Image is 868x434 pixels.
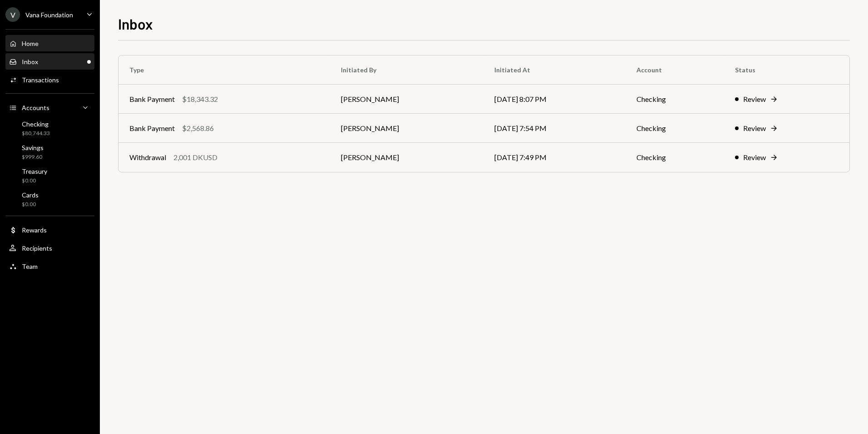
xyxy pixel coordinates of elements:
[5,7,20,22] div: V
[5,222,94,238] a: Rewards
[483,143,626,172] td: [DATE] 7:49 PM
[5,53,94,70] a: Inbox
[724,56,849,85] th: Status
[25,11,73,19] div: Vana Foundation
[22,191,39,199] div: Cards
[22,153,44,161] div: $999.60
[5,240,94,256] a: Recipients
[129,94,175,105] div: Bank Payment
[22,76,59,84] div: Transactions
[330,143,483,172] td: [PERSON_NAME]
[5,165,94,187] a: Treasury$0.00
[22,40,39,47] div: Home
[129,123,175,134] div: Bank Payment
[743,152,766,163] div: Review
[5,188,94,210] a: Cards$0.00
[22,120,50,128] div: Checking
[5,117,94,139] a: Checking$80,744.33
[22,130,50,137] div: $80,744.33
[22,167,47,175] div: Treasury
[118,15,153,33] h1: Inbox
[626,56,724,85] th: Account
[5,71,94,88] a: Transactions
[182,94,218,105] div: $18,343.32
[182,123,214,134] div: $2,568.86
[22,58,38,66] div: Inbox
[22,144,44,151] div: Savings
[5,99,94,116] a: Accounts
[483,56,626,85] th: Initiated At
[129,152,166,163] div: Withdrawal
[483,85,626,114] td: [DATE] 8:07 PM
[5,141,94,163] a: Savings$999.60
[330,85,483,114] td: [PERSON_NAME]
[5,258,94,274] a: Team
[118,56,330,85] th: Type
[483,114,626,143] td: [DATE] 7:54 PM
[22,262,38,270] div: Team
[743,94,766,105] div: Review
[22,201,39,208] div: $0.00
[22,244,52,252] div: Recipients
[22,226,47,234] div: Rewards
[626,85,724,114] td: Checking
[743,123,766,134] div: Review
[626,143,724,172] td: Checking
[173,152,217,163] div: 2,001 DKUSD
[22,104,49,111] div: Accounts
[5,35,94,51] a: Home
[626,114,724,143] td: Checking
[330,56,483,85] th: Initiated By
[330,114,483,143] td: [PERSON_NAME]
[22,177,47,185] div: $0.00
